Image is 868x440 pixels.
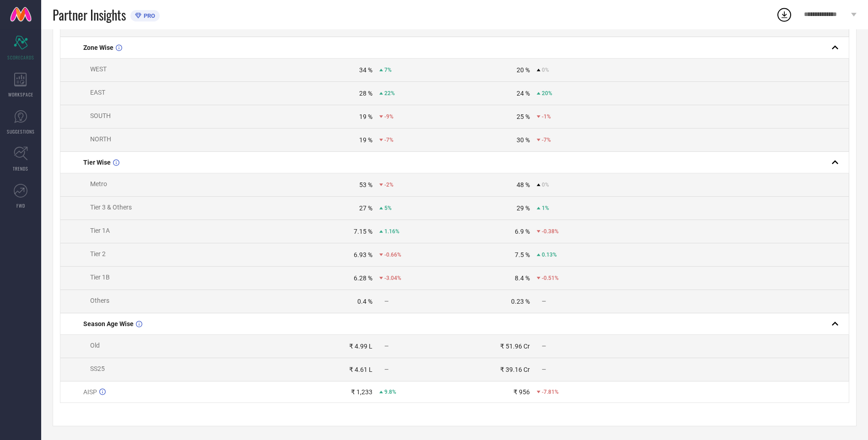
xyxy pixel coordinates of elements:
[517,90,530,97] div: 24 %
[90,297,109,304] span: Others
[542,113,551,120] span: -1%
[542,343,546,349] span: —
[517,66,530,74] div: 20 %
[500,343,530,350] div: ₹ 51.96 Cr
[384,205,392,211] span: 5%
[90,204,132,211] span: Tier 3 & Others
[90,112,111,119] span: SOUTH
[511,298,530,305] div: 0.23 %
[384,137,394,143] span: -7%
[384,366,388,373] span: —
[90,65,107,73] span: WEST
[513,388,530,396] div: ₹ 956
[515,228,530,235] div: 6.9 %
[141,12,155,19] span: PRO
[384,298,388,305] span: —
[384,389,396,395] span: 9.8%
[357,298,372,305] div: 0.4 %
[83,320,134,327] span: Season Age Wise
[7,54,34,61] span: SCORECARDS
[359,66,372,74] div: 34 %
[90,365,105,372] span: SS25
[515,274,530,282] div: 8.4 %
[53,5,126,24] span: Partner Insights
[517,204,530,212] div: 29 %
[83,44,113,51] span: Zone Wise
[542,298,546,305] span: —
[542,389,559,395] span: -7.81%
[90,227,110,234] span: Tier 1A
[384,252,401,258] span: -0.66%
[90,274,110,281] span: Tier 1B
[16,202,25,209] span: FWD
[515,251,530,258] div: 7.5 %
[384,343,388,349] span: —
[349,343,372,350] div: ₹ 4.99 L
[354,274,372,282] div: 6.28 %
[90,89,105,96] span: EAST
[542,275,559,281] span: -0.51%
[542,252,557,258] span: 0.13%
[90,135,111,143] span: NORTH
[542,205,549,211] span: 1%
[354,251,372,258] div: 6.93 %
[7,128,35,135] span: SUGGESTIONS
[359,113,372,120] div: 19 %
[351,388,372,396] div: ₹ 1,233
[83,388,97,396] span: AISP
[90,250,106,258] span: Tier 2
[359,181,372,188] div: 53 %
[542,137,551,143] span: -7%
[384,67,392,73] span: 7%
[359,90,372,97] div: 28 %
[384,113,394,120] span: -9%
[384,275,401,281] span: -3.04%
[359,136,372,144] div: 19 %
[542,366,546,373] span: —
[384,182,394,188] span: -2%
[384,228,399,235] span: 1.16%
[542,90,552,97] span: 20%
[517,113,530,120] div: 25 %
[354,228,372,235] div: 7.15 %
[542,182,549,188] span: 0%
[8,91,33,98] span: WORKSPACE
[542,228,559,235] span: -0.38%
[349,366,372,373] div: ₹ 4.61 L
[517,181,530,188] div: 48 %
[776,6,793,23] div: Open download list
[13,165,28,172] span: TRENDS
[517,136,530,144] div: 30 %
[90,342,100,349] span: Old
[384,90,395,97] span: 22%
[500,366,530,373] div: ₹ 39.16 Cr
[359,204,372,212] div: 27 %
[542,67,549,73] span: 0%
[83,159,111,166] span: Tier Wise
[90,180,107,188] span: Metro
